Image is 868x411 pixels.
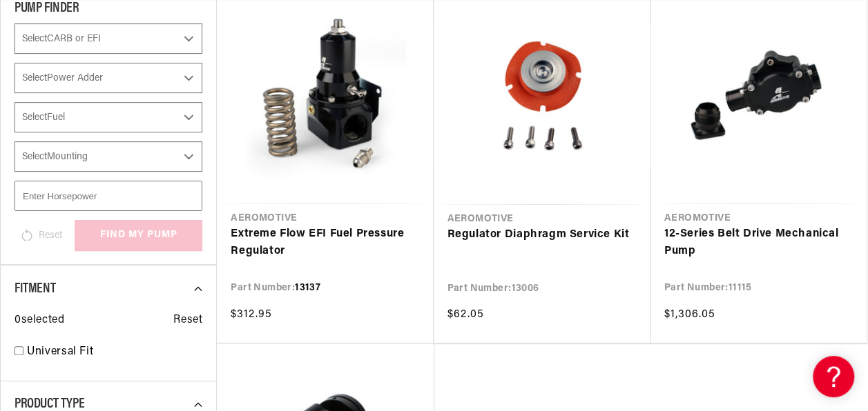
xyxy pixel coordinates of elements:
[447,226,637,244] a: Regulator Diaphragm Service Kit
[15,282,55,296] span: Fitment
[231,225,419,261] a: Extreme Flow EFI Fuel Pressure Regulator
[15,141,202,172] select: Mounting
[15,23,202,54] select: CARB or EFI
[27,343,202,361] a: Universal Fit
[15,181,202,211] input: Enter Horsepower
[15,63,202,93] select: Power Adder
[15,1,79,15] span: PUMP FINDER
[15,102,202,132] select: Fuel
[173,312,202,330] span: Reset
[664,225,853,261] a: 12-Series Belt Drive Mechanical Pump
[15,312,64,330] span: 0 selected
[15,397,84,411] span: Product Type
